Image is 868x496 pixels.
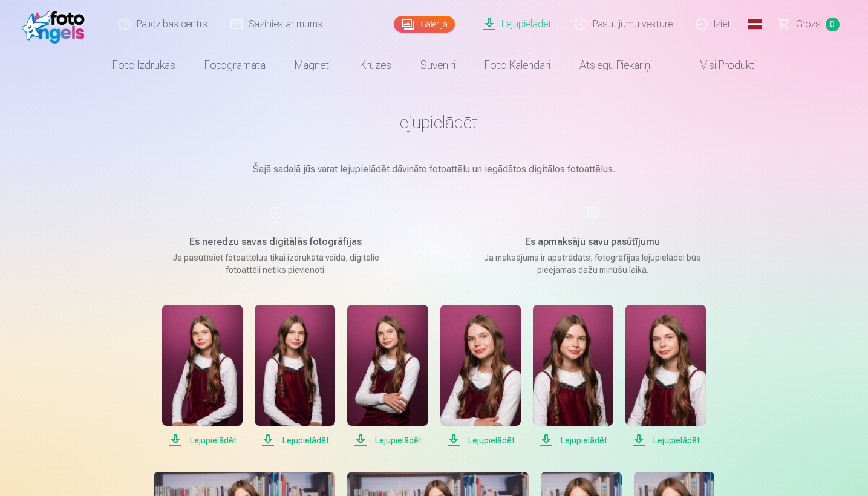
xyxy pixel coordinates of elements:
[347,433,428,448] span: Lejupielādēt
[190,48,280,82] a: Fotogrāmata
[98,48,190,82] a: Foto izdrukas
[533,433,613,448] span: Lejupielādēt
[406,48,470,82] a: Suvenīri
[625,305,706,448] a: Lejupielādēt
[255,433,335,448] span: Lejupielādēt
[162,433,243,448] span: Lejupielādēt
[478,252,708,276] p: Ja maksājums ir apstrādāts, fotogrāfijas lejupielādei būs pieejamas dažu minūšu laikā.
[533,305,613,448] a: Lejupielādēt
[280,48,345,82] a: Magnēti
[161,235,391,249] h5: Es neredzu savas digitālās fotogrāfijas
[22,5,91,44] img: /fa1
[470,48,565,82] a: Foto kalendāri
[255,305,335,448] a: Lejupielādēt
[478,235,708,249] h5: Es apmaksāju savu pasūtījumu
[565,48,667,82] a: Atslēgu piekariņi
[796,17,821,31] span: Grozs
[440,305,521,448] a: Lejupielādēt
[667,48,771,82] a: Visi produkti
[394,16,455,33] a: Galerija
[132,162,737,177] p: Šajā sadaļā jūs varat lejupielādēt dāvināto fotoattēlu un iegādātos digitālos fotoattēlus.
[826,18,840,31] span: 0
[132,111,737,133] h1: Lejupielādēt
[162,305,243,448] a: Lejupielādēt
[347,305,428,448] a: Lejupielādēt
[625,433,706,448] span: Lejupielādēt
[161,252,391,276] p: Ja pasūtīsiet fotoattēlus tikai izdrukātā veidā, digitālie fotoattēli netiks pievienoti.
[440,433,521,448] span: Lejupielādēt
[345,48,406,82] a: Krūzes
